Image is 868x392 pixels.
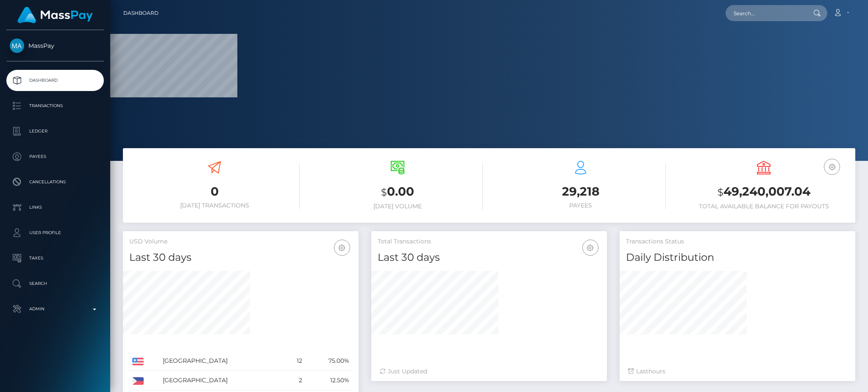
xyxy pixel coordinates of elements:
[129,250,352,265] h4: Last 30 days
[378,250,601,265] h4: Last 30 days
[285,371,305,390] td: 2
[160,371,285,390] td: [GEOGRAPHIC_DATA]
[6,273,104,294] a: Search
[6,248,104,269] a: Taxes
[10,39,24,53] img: MassPay
[10,150,100,163] p: Payees
[312,203,483,210] h6: [DATE] Volume
[679,183,849,201] h3: 49,240,007.04
[10,226,100,239] p: User Profile
[626,250,849,265] h4: Daily Distribution
[495,202,666,209] h6: Payees
[6,197,104,218] a: Links
[378,237,601,246] h5: Total Transactions
[6,146,104,167] a: Payees
[132,377,144,385] img: PH.png
[380,367,598,376] div: Just Updated
[285,351,305,371] td: 12
[129,237,352,246] h5: USD Volume
[312,183,483,201] h3: 0.00
[10,201,100,214] p: Links
[6,121,104,142] a: Ledger
[679,203,849,210] h6: Total Available Balance for Payouts
[495,183,666,200] h3: 29,218
[6,171,104,193] a: Cancellations
[6,70,104,91] a: Dashboard
[305,351,352,371] td: 75.00%
[10,277,100,290] p: Search
[381,186,387,198] small: $
[10,125,100,138] p: Ledger
[305,371,352,390] td: 12.50%
[6,298,104,320] a: Admin
[718,186,723,198] small: $
[6,222,104,243] a: User Profile
[626,237,849,246] h5: Transactions Status
[123,4,159,22] a: Dashboard
[10,252,100,265] p: Taxes
[10,74,100,87] p: Dashboard
[160,351,285,371] td: [GEOGRAPHIC_DATA]
[6,95,104,116] a: Transactions
[129,183,300,200] h3: 0
[726,5,805,21] input: Search...
[628,367,847,376] div: Last hours
[132,358,144,365] img: US.png
[6,42,104,50] span: MassPay
[10,99,100,112] p: Transactions
[10,176,100,188] p: Cancellations
[129,202,300,209] h6: [DATE] Transactions
[10,303,100,315] p: Admin
[17,7,93,23] img: MassPay Logo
